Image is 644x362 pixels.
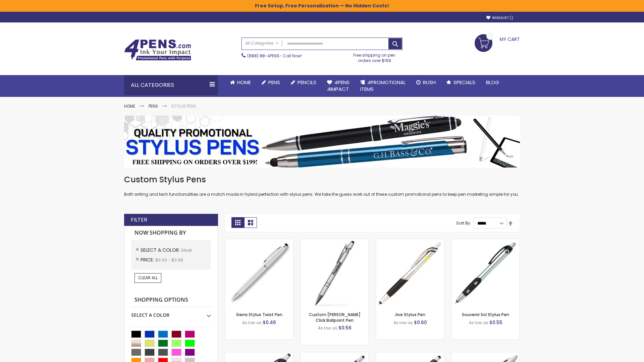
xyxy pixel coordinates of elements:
[131,293,211,307] strong: Shopping Options
[318,325,337,331] span: As low as
[225,75,256,90] a: Home
[395,312,425,317] a: Jive Stylus Pen
[309,312,361,323] a: Custom [PERSON_NAME] Click Ballpoint Pen
[245,41,279,46] span: All Categories
[124,174,520,197] div: Both writing and tech functionalities are a match made in hybrid perfection with stylus pens. We ...
[376,352,444,358] a: Souvenir® Emblem Stylus Pen-Silver
[414,319,427,326] span: $0.60
[131,226,211,240] strong: Now Shopping by
[301,352,369,358] a: Epiphany Stylus Pens-Silver
[298,79,316,86] span: Pencils
[141,247,181,253] span: Select A Color
[225,239,293,244] a: Stypen-35-Silver
[360,79,406,93] span: 4PROMOTIONAL ITEMS
[231,217,244,228] strong: Grid
[376,239,444,307] img: Jive Stylus Pen-Silver
[131,216,147,224] strong: Filter
[135,273,161,283] a: Clear All
[486,15,513,20] a: Wishlist
[451,239,520,307] img: Souvenir Sol Stylus Pen-Silver
[376,239,444,244] a: Jive Stylus Pen-Silver
[247,53,279,59] a: (888) 88-4PENS
[155,257,183,263] span: $0.00 - $0.99
[149,103,158,109] a: Pens
[247,53,302,59] span: - Call Now!
[263,319,276,326] span: $0.46
[451,239,520,244] a: Souvenir Sol Stylus Pen-Silver
[242,320,262,325] span: As low as
[236,312,282,317] a: Sierra Stylus Twist Pen
[138,275,158,281] span: Clear All
[451,352,520,358] a: Twist Highlighter-Pen Stylus Combo-Silver
[423,79,436,86] span: Rush
[441,75,481,90] a: Specials
[481,75,504,90] a: Blog
[124,39,191,61] img: 4Pens Custom Pens and Promotional Products
[456,220,470,226] label: Sort By
[171,103,196,109] strong: Stylus Pens
[141,256,155,263] span: Price
[346,50,403,63] div: Free shipping on pen orders over $199
[181,247,192,253] span: Silver
[237,79,251,86] span: Home
[268,79,280,86] span: Pens
[486,79,499,86] span: Blog
[322,75,355,97] a: 4Pens4impact
[225,352,293,358] a: React Stylus Grip Pen-Silver
[462,312,509,317] a: Souvenir Sol Stylus Pen
[124,174,520,185] h1: Custom Stylus Pens
[301,239,369,307] img: Custom Alex II Click Ballpoint Pen-Silver
[393,320,413,325] span: As low as
[327,79,350,93] span: 4Pens 4impact
[338,324,352,331] span: $0.56
[256,75,285,90] a: Pens
[469,320,488,325] span: As low as
[124,75,218,95] div: All Categories
[124,116,520,168] img: Stylus Pens
[453,79,475,86] span: Specials
[301,239,369,244] a: Custom Alex II Click Ballpoint Pen-Silver
[355,75,411,97] a: 4PROMOTIONALITEMS
[124,103,135,109] a: Home
[411,75,441,90] a: Rush
[489,319,502,326] span: $0.55
[242,38,282,49] a: All Categories
[285,75,322,90] a: Pencils
[131,307,211,318] div: Select A Color
[225,239,293,307] img: Stypen-35-Silver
